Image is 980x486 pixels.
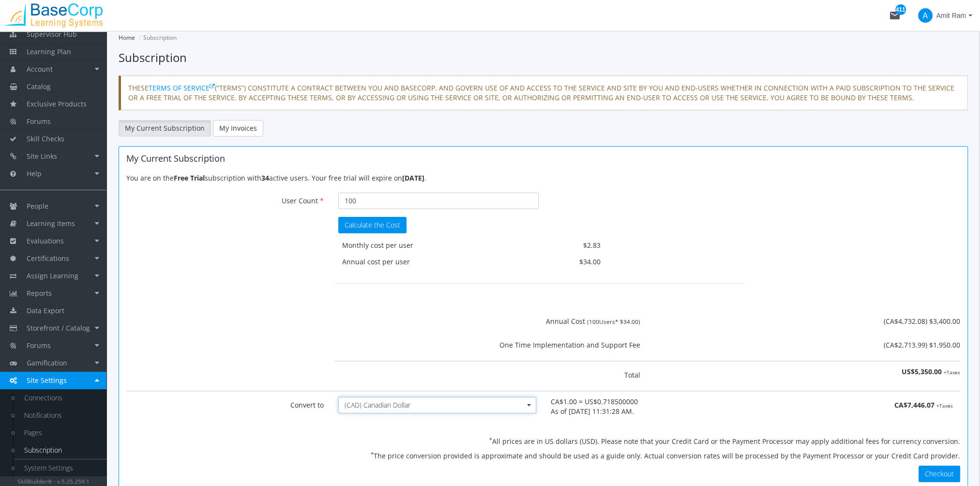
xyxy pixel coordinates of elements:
label: Annual cost per user [335,257,506,267]
span: Assign Learning [27,271,78,280]
span: Select box activate [338,397,536,413]
a: System Settings [15,459,106,477]
span: Account [27,64,53,74]
span: Skill Checks [27,134,64,143]
a: Home [119,33,135,42]
span: Help [27,169,42,178]
span: Catalog [27,82,51,91]
label: One Time Implementation and Support Fee [328,337,648,350]
span: As of [DATE] 11:31:28 AM. [551,407,634,416]
span: CA$1.00 = US$0.718500000 [551,397,638,406]
span: Certifications [27,254,69,263]
strong: Free Trial [174,173,205,182]
span: Annual Cost [546,317,585,326]
span: (CAD) Canadian Dollar [345,400,523,410]
li: Subscription [136,31,177,45]
strong: 34 [261,173,269,182]
span: Users [599,318,615,325]
span: Forums [27,117,51,126]
strong: CA$7,446.07 [894,400,935,410]
span: A [918,8,933,23]
span: Data Export [27,306,64,315]
span: (CA$4,732.08) [884,317,927,326]
div: The price conversion provided is approximate and should be used as a guide only. Actual conversio... [126,451,960,461]
label: Convert to [119,397,331,410]
a: Subscription [15,441,106,459]
div: THESE (“TERMS”) CONSTITUTE A CONTRACT BETWEEN YOU AND BASECORP. AND GOVERN USE OF AND ACCESS TO T... [119,76,968,110]
strong: US$5,350.00 [902,367,942,376]
button: Checkout [919,466,960,482]
span: $1,950.00 [929,340,960,349]
strong: [DATE] [402,173,424,182]
span: Learning Items [27,219,75,228]
span: Reports [27,289,52,298]
a: Pages [15,424,106,441]
label: Monthly cost per user [335,241,506,250]
a: My Current Subscription [119,120,211,137]
span: Exclusive Products [27,99,87,108]
span: Forums [27,341,51,350]
p: $34.00 [513,257,601,273]
span: Storefront / Catalog [27,323,90,333]
div: All prices are in US dollars (USD). Please note that your Credit Card or the Payment Processor ma... [126,437,960,446]
a: TERMS OF SERVICE [149,83,215,92]
span: +Taxes [944,369,960,376]
span: Supervisor Hub [27,30,77,39]
span: (CA$2,713.99) [884,340,927,349]
p: $2.83 [513,241,601,257]
span: Learning Plan [27,47,71,56]
a: Connections [15,389,106,407]
span: Site Links [27,152,57,161]
span: $3,400.00 [929,317,960,326]
a: My Invoices [213,120,263,137]
span: Evaluations [27,236,64,245]
span: Gamification [27,358,67,367]
label: User Count [119,193,331,206]
span: Amit Ram [936,7,966,24]
button: Calculate the Cost [338,217,407,233]
a: Notifications [15,407,106,424]
div: You are on the subscription with active users. Your free trial will expire on . [126,173,960,183]
label: Total [328,367,648,380]
span: +Taxes [936,402,953,409]
small: (100 * $34.00) [587,318,640,325]
span: Site Settings [27,376,67,385]
small: SkillBuilder® - v.5.25.259.1 [17,477,90,485]
h1: Subscription [119,49,968,66]
span: My Current Subscription [126,152,225,164]
mat-icon: mail [889,10,901,21]
span: People [27,201,48,211]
